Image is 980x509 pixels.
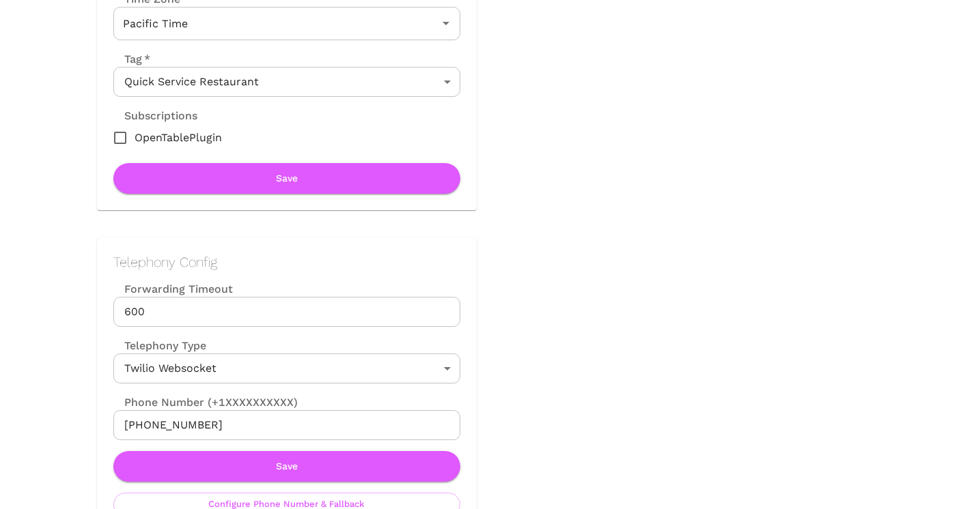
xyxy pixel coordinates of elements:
label: Telephony Type [113,338,206,353]
div: Twilio Websocket [113,353,460,383]
label: Forwarding Timeout [113,281,460,297]
label: Tag [113,51,150,67]
button: Open [436,14,456,33]
label: Phone Number (+1XXXXXXXXXX) [113,394,460,410]
label: Subscriptions [113,108,197,123]
button: Save [113,163,460,194]
span: OpenTablePlugin [135,130,222,146]
h2: Telephony Config [113,254,460,270]
div: Quick Service Restaurant [113,67,460,97]
button: Save [113,451,460,482]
